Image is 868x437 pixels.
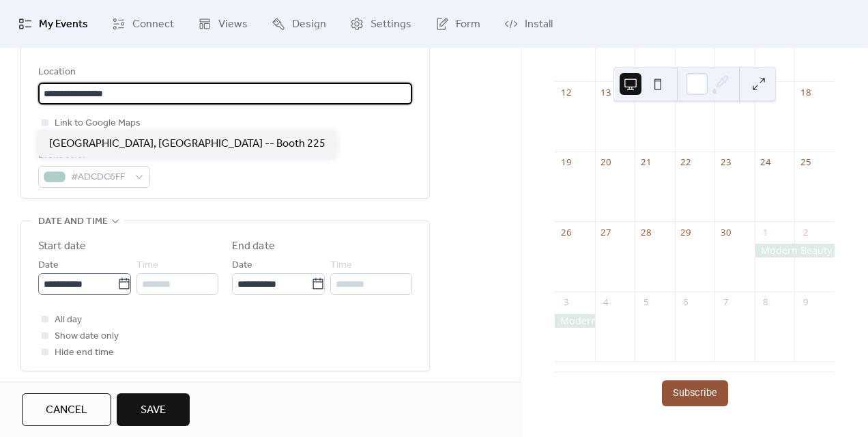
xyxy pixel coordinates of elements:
span: [GEOGRAPHIC_DATA], [GEOGRAPHIC_DATA] -- Booth 225 [49,136,325,152]
button: Save [117,393,190,426]
span: Form [456,16,480,33]
div: 5 [639,296,652,309]
button: Subscribe [662,380,728,406]
div: 21 [639,156,652,169]
span: Views [218,16,248,33]
a: Install [494,5,563,42]
div: 27 [600,227,612,239]
a: Connect [102,5,184,42]
span: Show date only [55,328,119,345]
span: Date and time [38,214,108,230]
span: Save [141,402,166,419]
span: Connect [132,16,174,33]
div: Modern Beauty Con, Boston [755,244,835,257]
div: 12 [560,87,572,99]
a: Form [425,5,491,42]
span: Cancel [46,402,87,419]
div: End date [232,238,275,255]
div: 29 [680,227,692,239]
a: Settings [340,5,422,42]
div: 1 [759,227,772,239]
div: 2 [800,227,812,239]
span: Date [232,257,252,274]
div: 4 [600,296,612,309]
span: #ADCDC6FF [71,169,128,186]
a: Views [188,5,258,42]
div: 8 [759,296,772,309]
div: 22 [680,156,692,169]
div: 26 [560,227,572,239]
div: 25 [800,156,812,169]
div: 23 [720,156,732,169]
span: My Events [39,16,88,33]
div: 6 [680,296,692,309]
span: Date [38,257,59,274]
a: Design [261,5,336,42]
span: Settings [371,16,411,33]
div: 9 [800,296,812,309]
div: 28 [639,227,652,239]
div: Start date [38,238,86,255]
span: Install [525,16,553,33]
div: 24 [759,156,772,169]
span: Design [292,16,326,33]
div: Modern Beauty Con, Boston [555,314,595,328]
div: 3 [560,296,572,309]
div: Location [38,64,409,81]
span: All day [55,312,82,328]
div: 13 [600,87,612,99]
div: 18 [800,87,812,99]
span: Link to Google Maps [55,115,141,132]
div: 7 [720,296,732,309]
a: My Events [8,5,98,42]
span: Hide end time [55,345,114,361]
div: 19 [560,156,572,169]
button: Cancel [22,393,111,426]
span: Time [330,257,352,274]
span: Time [136,257,158,274]
div: Event color [38,147,147,164]
div: 20 [600,156,612,169]
div: 30 [720,227,732,239]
